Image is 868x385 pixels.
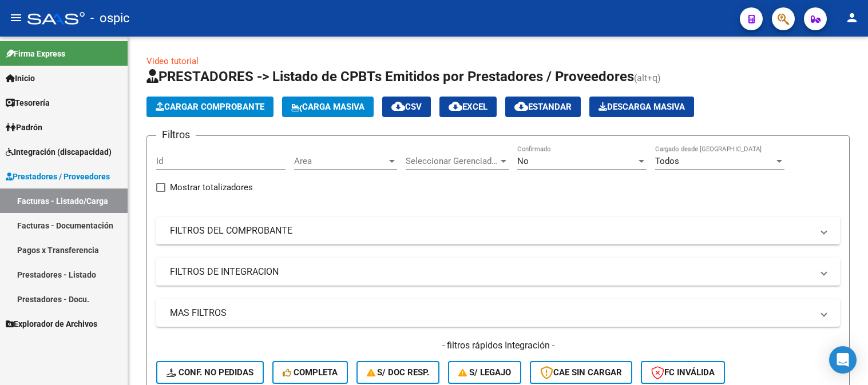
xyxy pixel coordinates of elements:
button: CSV [382,97,431,117]
span: Seleccionar Gerenciador [406,156,498,166]
span: Completa [283,367,338,378]
span: Todos [655,156,679,166]
span: - ospic [90,6,130,31]
h4: - filtros rápidos Integración - [156,339,840,352]
mat-icon: cloud_download [391,99,405,113]
mat-expansion-panel-header: FILTROS DE INTEGRACION [156,258,840,286]
button: EXCEL [439,97,497,117]
button: CAE SIN CARGAR [530,361,632,384]
span: PRESTADORES -> Listado de CPBTs Emitidos por Prestadores / Proveedores [146,69,634,85]
span: Explorador de Archivos [6,318,97,330]
span: (alt+q) [634,73,661,83]
span: Estandar [514,102,572,112]
mat-expansion-panel-header: MAS FILTROS [156,299,840,327]
span: CSV [391,102,422,112]
mat-panel-title: FILTROS DE INTEGRACION [170,266,812,278]
button: S/ legajo [448,361,521,384]
mat-panel-title: FILTROS DEL COMPROBANTE [170,224,812,237]
span: Inicio [6,72,35,85]
button: Conf. no pedidas [156,361,264,384]
div: Open Intercom Messenger [829,346,857,374]
button: S/ Doc Resp. [356,361,440,384]
span: No [517,156,529,166]
h3: Filtros [156,127,196,143]
button: Descarga Masiva [589,97,694,117]
button: Cargar Comprobante [146,97,274,117]
button: Estandar [505,97,581,117]
button: FC Inválida [641,361,725,384]
button: Carga Masiva [282,97,374,117]
mat-icon: cloud_download [449,99,462,113]
button: Completa [272,361,348,384]
app-download-masive: Descarga masiva de comprobantes (adjuntos) [589,97,694,117]
mat-icon: cloud_download [514,99,528,113]
span: Tesorería [6,97,50,109]
span: Prestadores / Proveedores [6,170,110,183]
span: Descarga Masiva [599,102,685,112]
span: FC Inválida [651,367,715,378]
span: Padrón [6,121,42,134]
span: S/ legajo [458,367,511,378]
span: Conf. no pedidas [167,367,253,378]
span: Firma Express [6,47,65,60]
span: Area [294,156,387,166]
mat-expansion-panel-header: FILTROS DEL COMPROBANTE [156,217,840,244]
span: Cargar Comprobante [156,102,264,112]
span: Mostrar totalizadores [170,181,253,194]
span: Integración (discapacidad) [6,146,112,158]
mat-panel-title: MAS FILTROS [170,307,812,319]
mat-icon: menu [9,11,23,25]
mat-icon: person [845,11,859,25]
span: Carga Masiva [291,102,364,112]
span: EXCEL [449,102,487,112]
span: S/ Doc Resp. [367,367,430,378]
span: CAE SIN CARGAR [540,367,622,378]
a: Video tutorial [146,56,199,66]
